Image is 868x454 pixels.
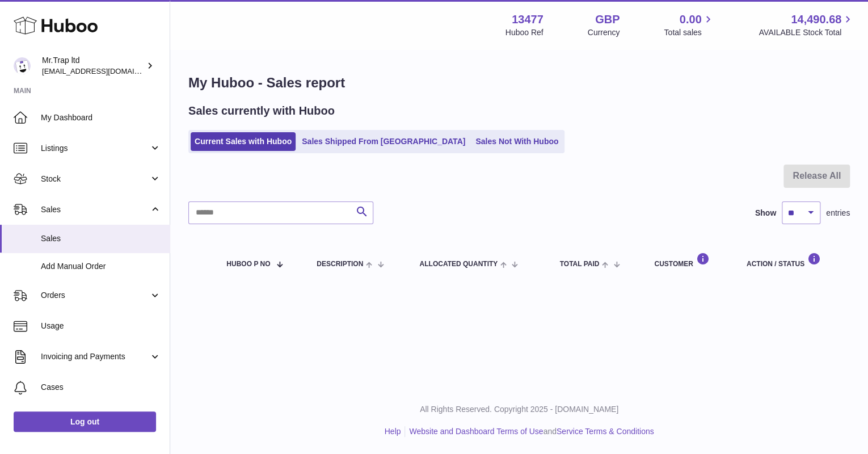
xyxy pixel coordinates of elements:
[759,12,854,38] a: 14,490.68 AVAILABLE Stock Total
[41,204,149,215] span: Sales
[317,260,363,268] span: Description
[14,411,156,432] a: Log out
[41,261,161,272] span: Add Manual Order
[14,57,31,74] img: office@grabacz.eu
[680,12,702,27] span: 0.00
[405,426,654,437] li: and
[42,66,167,75] span: [EMAIL_ADDRESS][DOMAIN_NAME]
[41,382,161,393] span: Cases
[298,132,469,151] a: Sales Shipped From [GEOGRAPHIC_DATA]
[759,27,854,38] span: AVAILABLE Stock Total
[747,253,838,268] div: Action / Status
[188,103,335,119] h2: Sales currently with Huboo
[385,427,401,436] a: Help
[41,174,149,184] span: Stock
[41,290,149,301] span: Orders
[188,74,850,92] h1: My Huboo - Sales report
[41,143,149,154] span: Listings
[755,208,776,218] label: Show
[559,260,599,268] span: Total paid
[191,132,296,151] a: Current Sales with Huboo
[512,12,543,27] strong: 13477
[41,351,149,362] span: Invoicing and Payments
[41,112,161,123] span: My Dashboard
[42,55,144,77] div: Mr.Trap ltd
[471,132,562,151] a: Sales Not With Huboo
[41,233,161,244] span: Sales
[419,260,498,268] span: ALLOCATED Quantity
[409,427,543,436] a: Website and Dashboard Terms of Use
[595,12,620,27] strong: GBP
[826,208,850,218] span: entries
[791,12,841,27] span: 14,490.68
[654,253,723,268] div: Customer
[226,260,270,268] span: Huboo P no
[41,321,161,331] span: Usage
[179,404,859,415] p: All Rights Reserved. Copyright 2025 - [DOMAIN_NAME]
[664,12,714,38] a: 0.00 Total sales
[664,27,714,38] span: Total sales
[505,27,543,38] div: Huboo Ref
[588,27,620,38] div: Currency
[557,427,654,436] a: Service Terms & Conditions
